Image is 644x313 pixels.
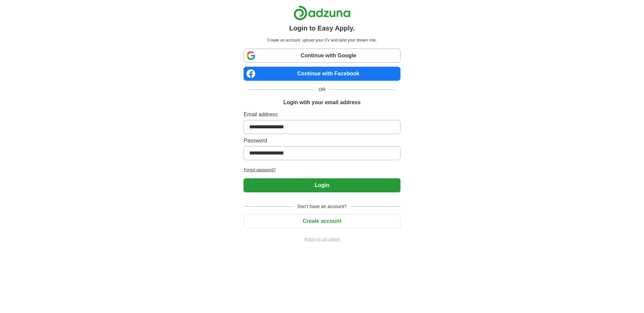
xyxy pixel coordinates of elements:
[293,5,351,20] img: Adzuna logo
[244,236,400,242] a: Return to job advert
[244,167,400,173] a: Forgot password?
[289,23,355,33] h1: Login to Easy Apply.
[283,99,361,107] h1: Login with your email address
[244,178,400,192] button: Login
[244,49,400,63] a: Continue with Google
[244,137,400,145] label: Password
[245,37,399,43] p: Create an account, upload your CV and land your dream role.
[244,67,400,81] a: Continue with Facebook
[244,218,400,224] a: Create account
[244,214,400,228] button: Create account
[293,203,351,210] span: Don't have an account?
[315,86,330,93] span: OR
[244,111,400,119] label: Email address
